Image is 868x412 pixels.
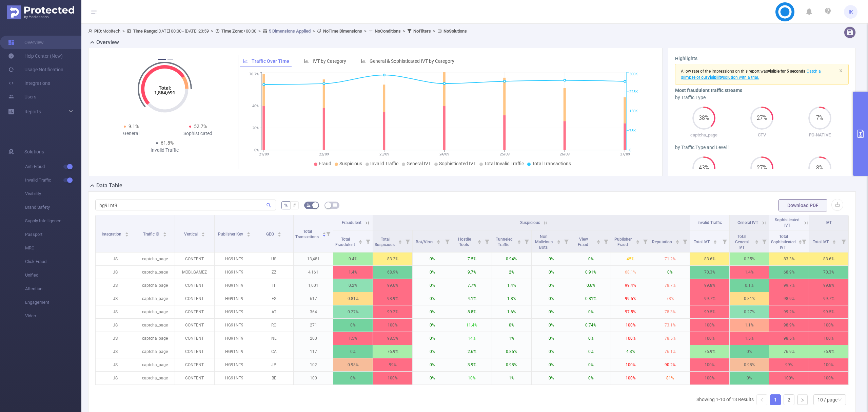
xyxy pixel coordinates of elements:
[373,292,412,305] p: 98.9%
[413,292,452,305] p: 0%
[690,252,729,265] p: 83.6%
[692,165,715,171] span: 43%
[313,58,346,64] span: IVT by Category
[373,305,412,318] p: 99.2%
[492,279,531,292] p: 1.4%
[784,394,794,405] li: 2
[201,231,205,233] i: icon: caret-up
[307,203,311,207] i: icon: bg-colors
[25,296,81,309] span: Engagement
[636,239,640,243] div: Sort
[492,292,531,305] p: 1.8%
[416,240,434,244] span: Bot/Virus
[373,279,412,292] p: 99.6%
[175,266,214,279] p: MOBI_GAMEZ
[25,268,81,282] span: Unified
[25,241,81,255] span: MRC
[713,239,717,243] div: Sort
[24,105,41,118] a: Reports
[175,252,214,265] p: CONTENT
[452,279,492,292] p: 7.7%
[640,230,650,252] i: Filter menu
[413,29,431,34] b: No Filters
[571,292,611,305] p: 0.81%
[266,232,275,237] span: GEO
[720,230,729,252] i: Filter menu
[333,252,373,265] p: 0.4%
[8,90,36,104] a: Users
[832,239,836,243] div: Sort
[755,241,759,243] i: icon: caret-down
[8,49,63,63] a: Help Center (New)
[620,152,630,156] tspan: 27/09
[629,90,638,94] tspan: 225K
[571,279,611,292] p: 0.6%
[252,126,259,130] tspan: 20%
[8,63,63,76] a: Usage Notification
[407,161,431,166] span: General IVT
[370,58,454,64] span: General & Sophisticated IVT by Category
[611,292,650,305] p: 99.5%
[184,232,199,237] span: Vertical
[359,241,362,243] i: icon: caret-down
[791,132,849,138] p: FO-NATIVE
[730,292,769,305] p: 0.81%
[201,234,205,236] i: icon: caret-down
[243,59,248,63] i: icon: line-chart
[246,234,250,236] i: icon: caret-down
[135,305,175,318] p: captcha_page
[760,398,764,402] i: icon: left
[158,59,166,60] button: 1
[578,237,589,247] span: View Fraud
[333,203,337,207] i: icon: table
[120,29,127,34] span: >
[254,252,294,265] p: US
[24,109,41,114] span: Reports
[730,266,769,279] p: 1.4%
[775,218,800,228] span: Sophisticated IVT
[477,239,481,243] div: Sort
[319,161,331,166] span: Fraud
[520,220,540,225] span: Suspicious
[496,237,513,247] span: Tunneled Traffic
[375,237,396,247] span: Total Suspicious
[690,292,729,305] p: 99.7%
[452,252,492,265] p: 7.5%
[246,231,251,235] div: Sort
[215,266,254,279] p: HG91NT9
[403,230,412,252] i: Filter menu
[849,5,853,19] span: IK
[25,160,81,173] span: Anti-Fraud
[24,145,44,158] span: Solutions
[675,94,849,101] div: by Traffic Type
[269,29,311,34] u: 5 Dimensions Applied
[401,29,407,34] span: >
[737,220,758,225] span: General IVT
[676,239,679,241] i: icon: caret-up
[358,239,362,243] div: Sort
[675,144,849,151] div: by Traffic Type and Level 1
[98,130,165,137] div: General
[294,292,333,305] p: 617
[452,292,492,305] p: 4.1%
[798,239,802,241] i: icon: caret-up
[96,182,122,190] h2: Data Table
[808,115,831,121] span: 7%
[798,241,802,243] i: icon: caret-down
[194,124,207,129] span: 52.7%
[96,305,135,318] p: JS
[311,29,317,34] span: >
[25,173,81,187] span: Invalid Traffic
[596,241,600,243] i: icon: caret-down
[361,59,366,63] i: icon: bar-chart
[254,148,259,152] tspan: 0%
[277,231,281,235] div: Sort
[477,239,481,241] i: icon: caret-up
[25,214,81,228] span: Supply Intelligence
[838,398,842,402] i: icon: down
[259,152,269,156] tspan: 21/09
[398,239,402,243] div: Sort
[458,237,471,247] span: Hostile Tools
[532,161,571,166] span: Total Transactions
[629,148,631,152] tspan: 0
